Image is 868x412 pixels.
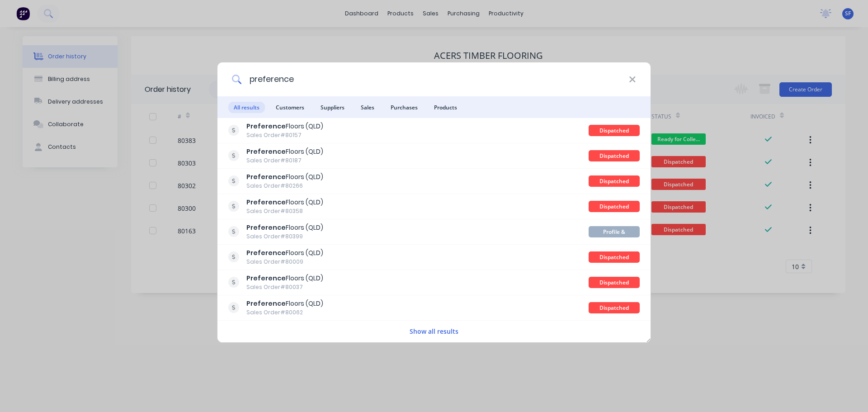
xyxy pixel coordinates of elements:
[246,223,323,232] div: Floors (QLD)
[246,248,286,257] b: Preference
[246,248,323,258] div: Floors (QLD)
[407,326,461,336] button: Show all results
[228,102,265,113] span: All results
[355,102,380,113] span: Sales
[246,147,286,156] b: Preference
[246,198,323,207] div: Floors (QLD)
[246,299,286,308] b: Preference
[246,156,323,165] div: Sales Order #80187
[246,122,286,131] b: Preference
[246,258,323,266] div: Sales Order #80009
[246,147,323,156] div: Floors (QLD)
[429,102,462,113] span: Products
[589,302,640,313] div: Dispatched
[589,251,640,263] div: Dispatched
[246,274,323,283] div: Floors (QLD)
[246,198,286,207] b: Preference
[246,131,323,139] div: Sales Order #80157
[246,274,286,283] b: Preference
[246,232,323,241] div: Sales Order #80399
[246,172,323,182] div: Floors (QLD)
[385,102,423,113] span: Purchases
[246,207,323,215] div: Sales Order #80358
[315,102,350,113] span: Suppliers
[246,223,286,232] b: Preference
[589,277,640,288] div: Dispatched
[270,102,310,113] span: Customers
[246,283,323,291] div: Sales Order #80037
[589,125,640,136] div: Dispatched
[246,172,286,181] b: Preference
[242,62,629,96] input: Start typing a customer or supplier name to create a new order...
[246,182,323,190] div: Sales Order #80266
[246,122,323,131] div: Floors (QLD)
[246,308,323,317] div: Sales Order #80062
[589,226,640,237] div: Profile & Substrate & AHSS
[589,201,640,212] div: Dispatched
[246,299,323,308] div: Floors (QLD)
[589,150,640,161] div: Dispatched
[589,175,640,187] div: Dispatched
